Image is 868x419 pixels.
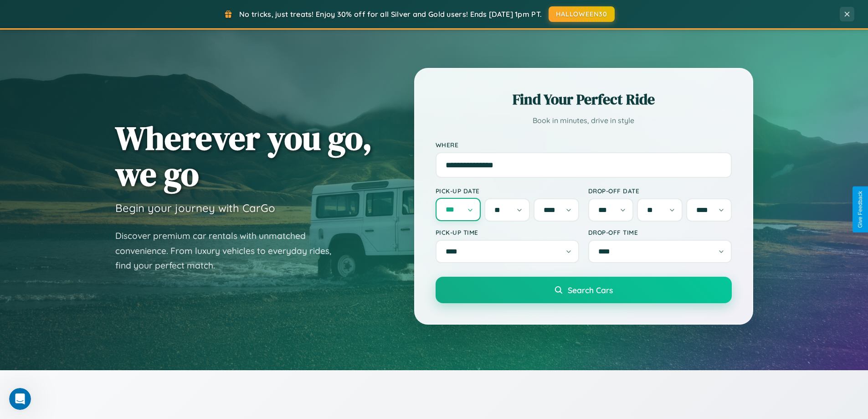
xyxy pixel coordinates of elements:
[436,89,732,109] h2: Find Your Perfect Ride
[857,191,863,228] div: Give Feedback
[588,228,732,236] label: Drop-off Time
[436,187,579,195] label: Pick-up Date
[549,6,615,22] button: HALLOWEEN30
[115,201,275,215] h3: Begin your journey with CarGo
[9,388,31,410] iframe: Intercom live chat
[436,228,579,236] label: Pick-up Time
[115,228,343,273] p: Discover premium car rentals with unmatched convenience. From luxury vehicles to everyday rides, ...
[436,277,732,303] button: Search Cars
[568,285,613,295] span: Search Cars
[436,141,732,149] label: Where
[115,120,372,192] h1: Wherever you go, we go
[436,114,732,127] p: Book in minutes, drive in style
[588,187,732,195] label: Drop-off Date
[239,10,542,19] span: No tricks, just treats! Enjoy 30% off for all Silver and Gold users! Ends [DATE] 1pm PT.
